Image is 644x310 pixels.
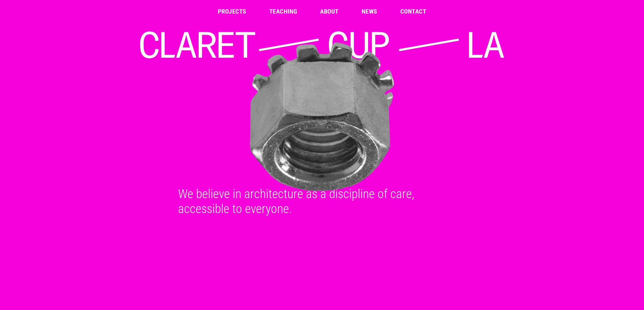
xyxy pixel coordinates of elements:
[138,40,506,195] img: Metal star nut
[362,8,377,15] a: News
[320,8,338,15] a: About
[269,8,297,15] a: Teaching
[400,8,426,15] a: Contact
[218,8,426,15] nav: Main Menu
[218,8,246,15] a: Projects
[172,186,472,216] div: We believe in architecture as a discipline of care, accessible to everyone.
